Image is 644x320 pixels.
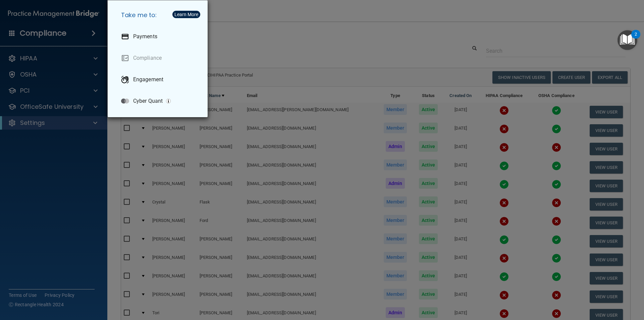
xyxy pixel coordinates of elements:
button: Open Resource Center, 2 new notifications [618,30,637,50]
div: Learn More [174,12,198,17]
a: Engagement [116,70,202,89]
div: 2 [635,34,637,43]
button: Learn More [172,11,200,18]
p: Engagement [133,76,163,83]
h5: Take me to: [116,6,202,25]
a: Payments [116,27,202,46]
a: Cyber Quant [116,92,202,110]
p: Payments [133,33,157,40]
a: Compliance [116,49,202,67]
iframe: Drift Widget Chat Controller [528,272,636,299]
p: Cyber Quant [133,98,163,104]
